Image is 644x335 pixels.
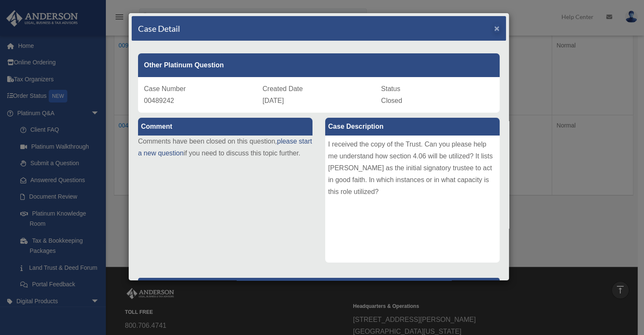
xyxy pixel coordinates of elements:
[138,118,312,136] label: Comment
[381,85,400,92] span: Status
[494,24,500,33] button: Close
[144,85,186,92] span: Case Number
[494,23,500,33] span: ×
[325,136,500,263] div: I received the copy of the Trust. Can you please help me understand how section 4.06 will be util...
[138,136,312,159] p: Comments have been closed on this question, if you need to discuss this topic further.
[144,97,174,104] span: 00489242
[263,97,284,104] span: [DATE]
[138,22,180,34] h4: Case Detail
[138,278,500,299] p: [PERSON_NAME] Advisors
[138,138,312,157] a: please start a new question
[138,53,500,77] div: Other Platinum Question
[263,85,303,92] span: Created Date
[381,97,402,104] span: Closed
[325,118,500,136] label: Case Description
